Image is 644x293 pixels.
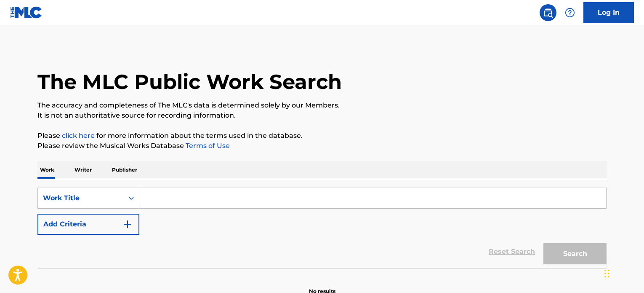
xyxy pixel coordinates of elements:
[109,161,140,179] p: Publisher
[583,2,634,23] a: Log In
[543,8,553,18] img: search
[604,261,609,286] div: Drag
[562,4,578,21] div: Help
[37,100,607,110] p: The accuracy and completeness of The MLC's data is determined solely by our Members.
[37,161,57,179] p: Work
[540,4,556,21] a: Public Search
[62,132,95,140] a: click here
[602,253,644,293] iframe: Chat Widget
[184,142,230,150] a: Terms of Use
[37,141,607,151] p: Please review the Musical Works Database
[37,214,139,235] button: Add Criteria
[72,161,94,179] p: Writer
[37,131,607,141] p: Please for more information about the terms used in the database.
[10,6,43,19] img: MLC Logo
[43,193,119,203] div: Work Title
[37,188,607,269] form: Search Form
[122,219,133,229] img: 9d2ae6d4665cec9f34b9.svg
[37,69,342,94] h1: The MLC Public Work Search
[565,8,575,18] img: help
[37,110,607,121] p: It is not an authoritative source for recording information.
